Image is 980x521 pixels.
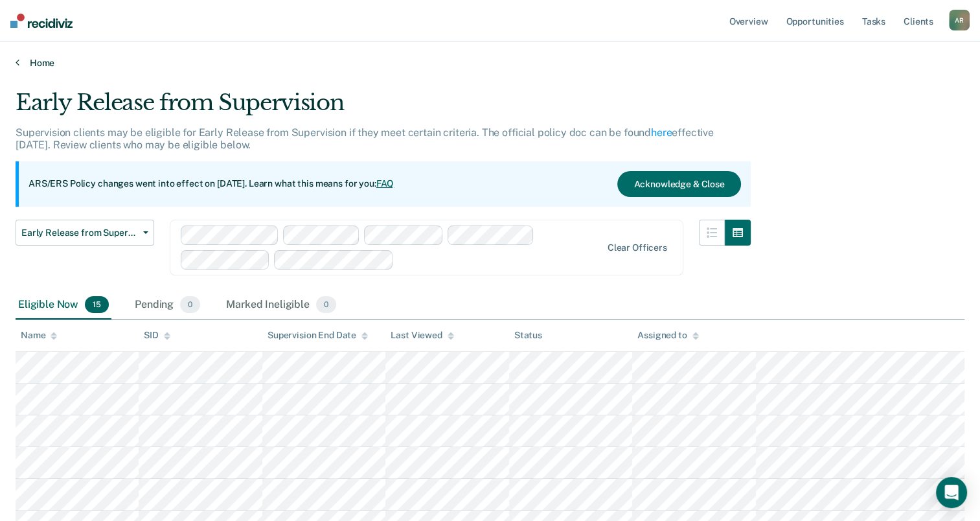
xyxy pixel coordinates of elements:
[949,10,970,30] button: AR
[16,291,111,319] div: Eligible Now15
[223,291,339,319] div: Marked Ineligible0
[617,171,740,197] button: Acknowledge & Close
[936,477,967,508] div: Open Intercom Messenger
[376,178,394,189] a: FAQ
[608,242,667,253] div: Clear officers
[651,126,672,139] a: here
[16,57,964,69] a: Home
[10,14,73,28] img: Recidiviz
[316,296,336,313] span: 0
[132,291,203,319] div: Pending0
[16,220,154,246] button: Early Release from Supervision
[16,126,714,151] p: Supervision clients may be eligible for Early Release from Supervision if they meet certain crite...
[144,330,170,341] div: SID
[21,227,138,238] span: Early Release from Supervision
[949,10,970,30] div: A R
[85,296,109,313] span: 15
[28,178,394,191] p: ARS/ERS Policy changes went into effect on [DATE]. Learn what this means for you:
[21,330,57,341] div: Name
[180,296,200,313] span: 0
[514,330,542,341] div: Status
[391,330,453,341] div: Last Viewed
[16,89,751,126] div: Early Release from Supervision
[268,330,368,341] div: Supervision End Date
[637,330,698,341] div: Assigned to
